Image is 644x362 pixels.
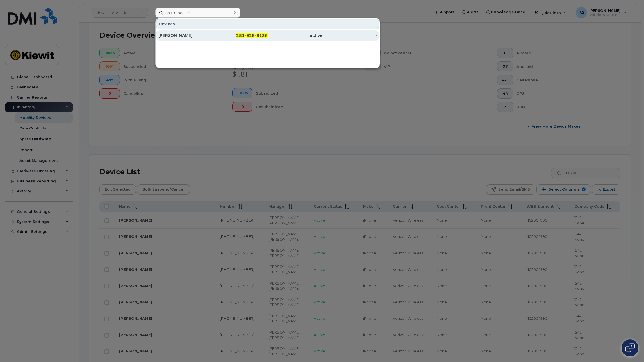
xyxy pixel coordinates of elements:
div: - - [213,33,268,38]
span: 8136 [256,33,268,38]
div: Devices [156,19,379,29]
img: Open chat [625,343,635,352]
span: 928 [246,33,255,38]
input: Find something... [155,8,240,18]
div: - [322,33,377,38]
span: 281 [236,33,245,38]
div: active [268,33,322,38]
a: [PERSON_NAME]281-928-8136active- [156,30,379,41]
div: [PERSON_NAME] [158,33,213,38]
